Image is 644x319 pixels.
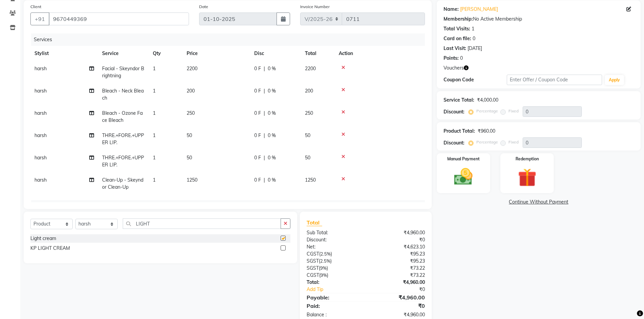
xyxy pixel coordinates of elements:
[307,258,319,264] span: SGST
[366,258,430,265] div: ₹95.23
[268,177,276,184] span: 0 %
[264,110,265,117] span: |
[476,139,498,145] label: Percentage
[34,155,47,161] span: harsh
[34,65,47,72] span: harsh
[254,177,261,184] span: 0 F
[153,88,156,94] span: 1
[34,110,47,116] span: harsh
[268,65,276,72] span: 0 %
[605,75,624,85] button: Apply
[300,4,330,10] label: Invoice Number
[250,46,301,61] th: Disc
[507,75,602,85] input: Enter Offer / Coupon Code
[320,251,331,257] span: 2.5%
[366,311,430,318] div: ₹4,960.00
[183,46,250,61] th: Price
[254,65,261,72] span: 0 F
[335,46,425,61] th: Action
[307,265,319,271] span: SGST
[187,110,195,116] span: 250
[477,97,498,104] div: ₹4,000.00
[102,65,144,79] span: Facial - Skeyndor Brightning
[264,87,265,95] span: |
[366,265,430,272] div: ₹73.22
[366,302,430,310] div: ₹0
[187,132,192,138] span: 50
[444,97,474,104] div: Service Total:
[34,132,47,138] span: harsh
[102,177,143,190] span: Clean-Up - Skeyndor Clean-Up
[473,35,475,42] div: 0
[123,218,281,229] input: Search or Scan
[305,88,313,94] span: 200
[34,88,47,94] span: harsh
[264,177,265,184] span: |
[302,293,366,301] div: Payable:
[307,251,319,257] span: CGST
[472,25,474,32] div: 1
[460,6,498,13] a: [PERSON_NAME]
[444,128,475,135] div: Product Total:
[30,245,70,252] div: KP LIGHT CREAM
[268,110,276,117] span: 0 %
[444,25,470,32] div: Total Visits:
[305,132,310,138] span: 50
[302,243,366,250] div: Net:
[302,302,366,310] div: Paid:
[102,155,144,168] span: THRE.+FORE.+UPPER LIP.
[153,155,156,161] span: 1
[31,200,430,213] div: Products
[305,65,316,72] span: 2200
[468,45,482,52] div: [DATE]
[301,46,335,61] th: Total
[102,88,144,101] span: Bleach - Neck Bleach
[302,258,366,265] div: ( )
[377,286,430,293] div: ₹0
[366,293,430,301] div: ₹4,960.00
[30,12,49,25] button: +91
[102,110,143,123] span: Bleach - Ozone Face Bleach
[508,139,519,145] label: Fixed
[302,311,366,318] div: Balance :
[366,279,430,286] div: ₹4,960.00
[444,35,471,42] div: Card on file:
[366,243,430,250] div: ₹4,623.10
[187,177,197,183] span: 1250
[448,166,478,187] img: _cash.svg
[187,88,195,94] span: 200
[153,65,156,72] span: 1
[254,132,261,139] span: 0 F
[438,198,639,206] a: Continue Without Payment
[476,108,498,114] label: Percentage
[187,65,197,72] span: 2200
[320,265,327,271] span: 9%
[444,139,464,147] div: Discount:
[302,286,376,293] a: Add Tip
[254,87,261,95] span: 0 F
[268,154,276,161] span: 0 %
[305,155,310,161] span: 50
[149,46,183,61] th: Qty
[508,108,519,114] label: Fixed
[199,4,208,10] label: Date
[366,236,430,243] div: ₹0
[447,156,480,162] label: Manual Payment
[254,110,261,117] span: 0 F
[302,229,366,236] div: Sub Total:
[302,236,366,243] div: Discount:
[30,46,98,61] th: Stylist
[444,6,459,13] div: Name:
[444,16,634,23] div: No Active Membership
[31,33,430,46] div: Services
[444,108,464,115] div: Discount:
[320,272,327,278] span: 9%
[153,177,156,183] span: 1
[264,65,265,72] span: |
[153,132,156,138] span: 1
[254,154,261,161] span: 0 F
[264,154,265,161] span: |
[478,128,495,135] div: ₹960.00
[98,46,149,61] th: Service
[460,55,463,62] div: 0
